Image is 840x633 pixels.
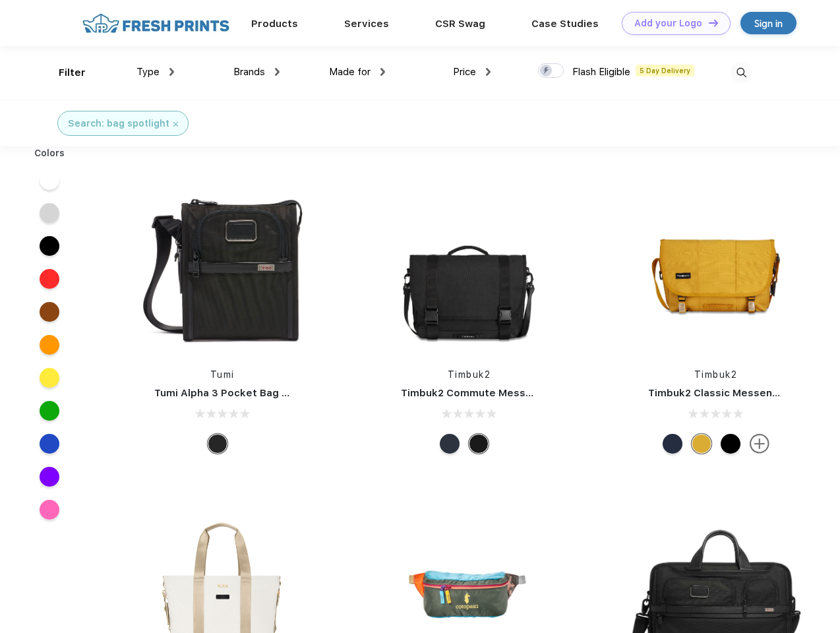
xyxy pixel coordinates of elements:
[694,369,738,380] a: Timbuk2
[251,18,298,30] a: Products
[663,434,682,454] div: Eco Nautical
[628,179,804,355] img: func=resize&h=266
[692,434,711,454] div: Eco Amber
[469,434,489,454] div: Eco Black
[750,434,769,454] img: more.svg
[78,12,233,35] img: fo%20logo%202.webp
[636,65,694,76] span: 5 Day Delivery
[440,434,460,454] div: Eco Nautical
[634,18,702,29] div: Add your Logo
[135,179,310,355] img: func=resize&h=266
[233,66,265,78] span: Brands
[740,12,796,34] a: Sign in
[208,434,227,454] div: Black
[721,434,740,454] div: Eco Black
[154,387,309,399] a: Tumi Alpha 3 Pocket Bag Small
[275,68,280,76] img: dropdown.png
[486,68,491,76] img: dropdown.png
[648,387,812,399] a: Timbuk2 Classic Messenger Bag
[68,117,169,131] div: Search: bag spotlight
[731,62,752,84] img: desktop_search.svg
[59,65,86,80] div: Filter
[210,369,235,380] a: Tumi
[381,179,556,355] img: func=resize&h=266
[572,66,630,78] span: Flash Eligible
[754,16,783,31] div: Sign in
[380,68,385,76] img: dropdown.png
[329,66,371,78] span: Made for
[448,369,491,380] a: Timbuk2
[709,19,718,26] img: DT
[173,122,178,127] img: filter_cancel.svg
[136,66,160,78] span: Type
[24,146,75,160] div: Colors
[169,68,174,76] img: dropdown.png
[453,66,476,78] span: Price
[401,387,578,399] a: Timbuk2 Commute Messenger Bag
